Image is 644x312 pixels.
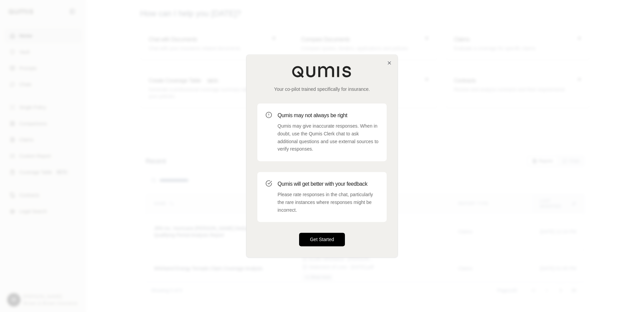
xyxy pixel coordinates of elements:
button: Get Started [299,233,345,246]
p: Please rate responses in the chat, particularly the rare instances where responses might be incor... [278,191,379,214]
h3: Qumis will get better with your feedback [278,180,379,188]
p: Your co-pilot trained specifically for insurance. [257,86,387,93]
img: Qumis Logo [292,66,352,78]
h3: Qumis may not always be right [278,111,379,120]
p: Qumis may give inaccurate responses. When in doubt, use the Qumis Clerk chat to ask additional qu... [278,122,379,153]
